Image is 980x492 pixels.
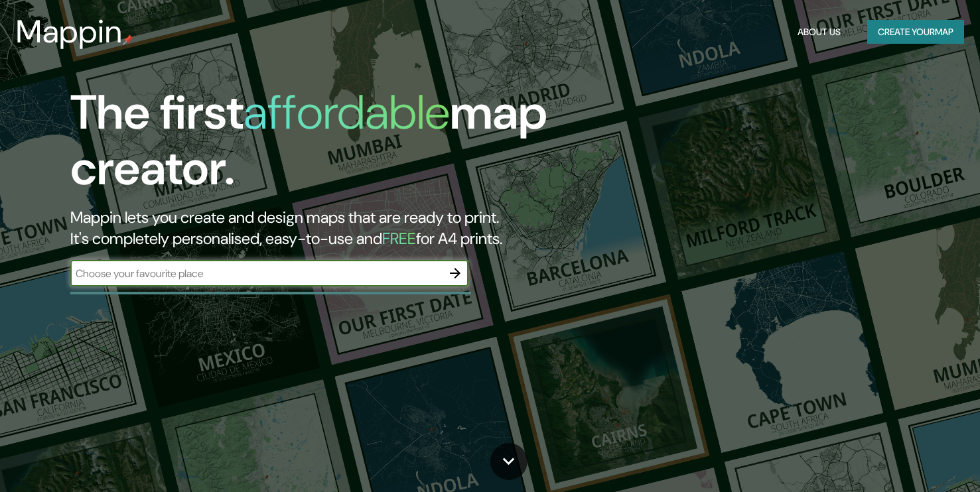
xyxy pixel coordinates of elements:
button: Create yourmap [867,20,964,44]
h1: affordable [244,82,450,143]
h3: Mappin [16,13,123,50]
h1: The first map creator. [70,85,561,207]
iframe: Help widget launcher [862,440,965,477]
img: mappin-pin [123,34,133,45]
button: About Us [792,20,846,44]
h2: Mappin lets you create and design maps that are ready to print. It's completely personalised, eas... [70,207,561,249]
h5: FREE [382,228,416,249]
input: Choose your favourite place [70,266,442,281]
